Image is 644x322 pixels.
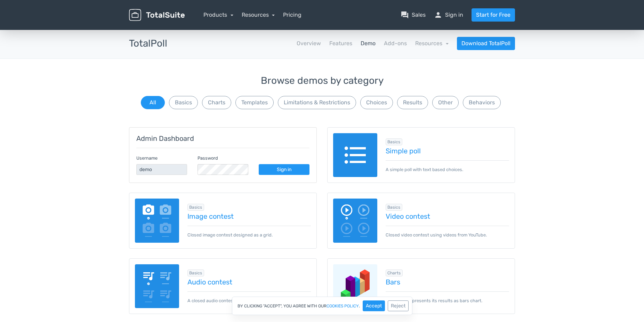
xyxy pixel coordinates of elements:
button: Limitations & Restrictions [278,96,356,109]
a: Resources [242,11,275,18]
p: A simple poll with text based choices. [386,160,509,173]
a: Simple poll [386,147,509,155]
span: person [434,11,442,19]
label: Password [198,155,218,161]
span: Browse all in Charts [386,269,403,276]
p: Closed image contest designed as a grid. [187,226,311,238]
p: A closed audio contest with a visual cover. [187,291,311,304]
button: Templates [235,96,274,109]
a: Add-ons [384,39,407,48]
a: Bars [386,278,509,286]
img: TotalSuite for WordPress [129,9,185,21]
span: Browse all in Basics [187,204,204,211]
h3: TotalPoll [129,38,167,49]
a: Start for Free [472,8,515,22]
a: Sign in [259,164,309,175]
span: Browse all in Basics [386,138,403,145]
a: Pricing [283,11,301,19]
p: A poll that represents its results as bars chart. [386,291,509,304]
a: personSign in [434,11,463,19]
a: Demo [361,39,376,48]
p: Closed video contest using videos from YouTube. [386,226,509,238]
h3: Browse demos by category [129,75,515,86]
label: Username [136,155,158,161]
a: Audio contest [187,278,311,286]
div: By clicking "Accept", you agree with our . [232,297,412,315]
a: Video contest [386,212,509,220]
a: Download TotalPoll [457,37,515,50]
span: question_answer [401,11,409,19]
a: Image contest [187,212,311,220]
a: Overview [297,39,321,48]
a: Features [329,39,352,48]
button: Basics [169,96,198,109]
button: Charts [202,96,231,109]
a: Products [203,11,233,18]
img: video-poll.png [333,199,377,243]
a: cookies policy [327,304,359,308]
a: question_answerSales [401,11,426,19]
img: charts-bars.png [333,264,377,308]
span: Browse all in Basics [187,269,204,276]
button: All [141,96,165,109]
img: image-poll.png [135,199,179,243]
button: Choices [360,96,393,109]
button: Accept [363,300,385,311]
h5: Admin Dashboard [136,135,309,142]
button: Results [397,96,428,109]
img: text-poll.png [333,133,377,177]
span: Browse all in Basics [386,204,403,211]
button: Other [432,96,459,109]
button: Reject [388,300,409,311]
img: audio-poll.png [135,264,179,308]
a: Resources [415,40,449,47]
button: Behaviors [463,96,501,109]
